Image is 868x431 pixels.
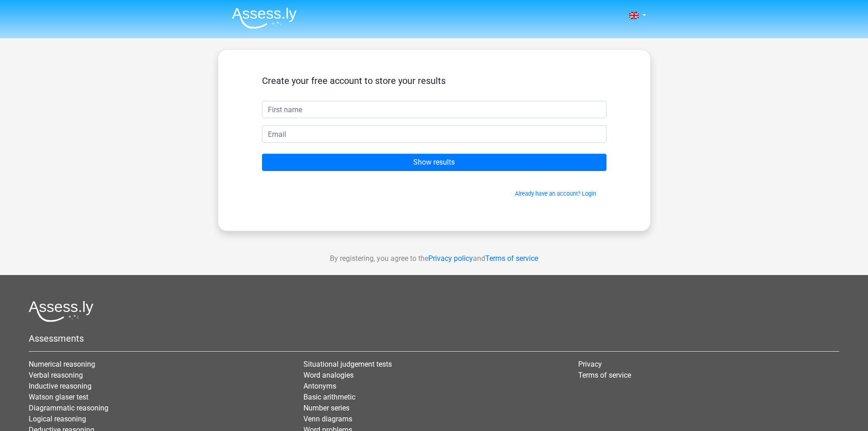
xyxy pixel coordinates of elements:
a: Basic arithmetic [303,393,355,401]
a: Terms of service [485,254,538,263]
a: Venn diagrams [303,415,352,423]
a: Privacy policy [428,254,473,263]
img: Assessly [232,7,297,29]
a: Logical reasoning [29,415,86,423]
a: Number series [303,404,349,412]
a: Watson glaser test [29,393,88,401]
a: Numerical reasoning [29,360,95,369]
input: Show results [262,154,606,171]
a: Word analogies [303,371,354,379]
a: Inductive reasoning [29,382,92,390]
a: Verbal reasoning [29,371,83,379]
a: Already have an account? Login [515,190,596,197]
h5: Create your free account to store your results [262,75,606,86]
a: Terms of service [578,371,631,379]
a: Diagrammatic reasoning [29,404,108,412]
img: Assessly logo [29,301,93,322]
h5: Assessments [29,333,839,344]
input: First name [262,101,606,118]
a: Situational judgement tests [303,360,392,369]
a: Privacy [578,360,602,369]
input: Email [262,125,606,143]
a: Antonyms [303,382,336,390]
